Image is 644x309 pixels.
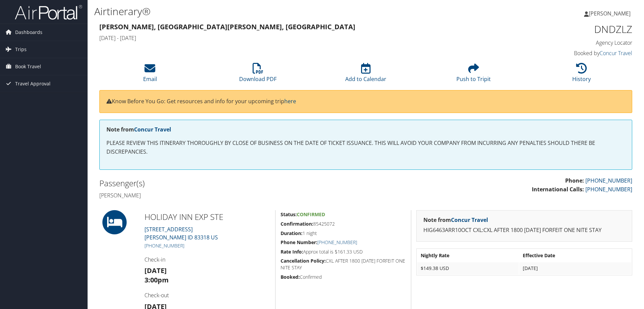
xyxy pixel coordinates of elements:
a: [PHONE_NUMBER] [317,239,357,245]
a: Add to Calendar [345,67,386,83]
h4: Booked by [507,49,632,57]
span: Trips [15,41,27,58]
h1: Airtinerary® [94,4,456,18]
strong: 3:00pm [144,275,169,284]
a: History [572,67,591,83]
a: [PHONE_NUMBER] [144,242,184,249]
span: Confirmed [297,211,325,218]
p: PLEASE REVIEW THIS ITINERARY THOROUGHLY BY CLOSE OF BUSINESS ON THE DATE OF TICKET ISSUANCE. THIS... [106,139,625,156]
h5: 85425072 [281,221,406,227]
a: here [284,98,296,105]
td: $149.38 USD [417,262,519,274]
h4: Agency Locator [507,39,632,46]
h2: HOLIDAY INN EXP STE [144,211,270,223]
span: [PERSON_NAME] [589,10,631,17]
strong: Booked: [281,274,300,280]
strong: Status: [281,211,297,218]
a: Email [143,67,157,83]
a: Download PDF [239,67,277,83]
th: Nightly Rate [417,249,519,262]
strong: Note from [106,126,171,133]
a: [PERSON_NAME] [584,3,637,24]
td: [DATE] [519,262,631,274]
strong: Rate Info: [281,248,303,255]
h5: Approx total is $161.33 USD [281,248,406,255]
strong: Note from [423,216,488,224]
h4: [DATE] - [DATE] [99,34,496,42]
a: [STREET_ADDRESS][PERSON_NAME] ID 83318 US [144,226,218,241]
strong: [DATE] [144,266,167,275]
strong: Duration: [281,230,302,236]
h4: Check-in [144,256,270,263]
strong: [PERSON_NAME], [GEOGRAPHIC_DATA] [PERSON_NAME], [GEOGRAPHIC_DATA] [99,22,355,31]
h1: DNDZLZ [507,22,632,36]
h5: Confirmed [281,274,406,280]
a: Concur Travel [134,126,171,133]
a: Push to Tripit [456,67,491,83]
th: Effective Date [519,249,631,262]
p: HIG6463ARR10OCT CXL:CXL AFTER 1800 [DATE] FORFEIT ONE NITE STAY [423,226,625,235]
h5: 1 night [281,230,406,237]
a: [PHONE_NUMBER] [585,186,632,193]
span: Book Travel [15,58,41,75]
a: [PHONE_NUMBER] [585,177,632,184]
h5: CXL AFTER 1800 [DATE] FORFEIT ONE NITE STAY [281,258,406,271]
strong: International Calls: [532,186,584,193]
h2: Passenger(s) [99,178,361,189]
h4: [PERSON_NAME] [99,192,361,199]
strong: Phone Number: [281,239,317,245]
h4: Check-out [144,292,270,299]
span: Dashboards [15,24,42,41]
p: Know Before You Go: Get resources and info for your upcoming trip [106,97,625,106]
strong: Confirmation: [281,221,313,227]
a: Concur Travel [451,216,488,224]
strong: Cancellation Policy: [281,258,326,264]
img: airportal-logo.png [15,4,82,20]
strong: Phone: [565,177,584,184]
span: Travel Approval [15,75,51,92]
a: Concur Travel [600,49,632,57]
